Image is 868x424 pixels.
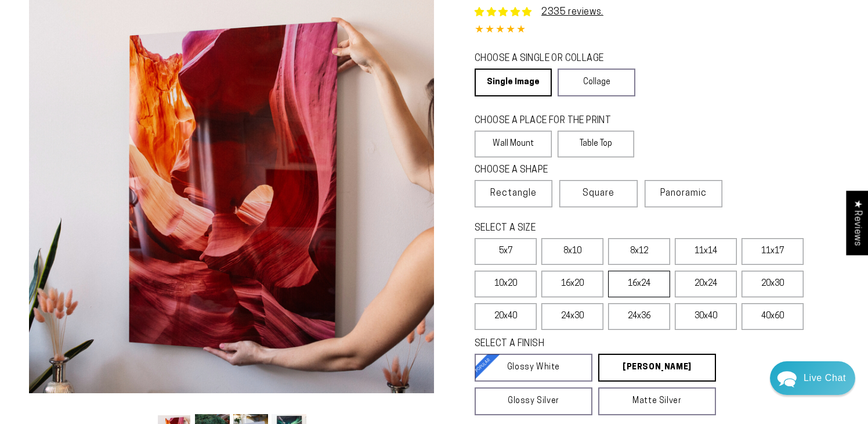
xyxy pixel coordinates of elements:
[475,387,592,415] a: Glossy Silver
[475,131,552,157] label: Wall Mount
[475,69,552,96] a: Single Image
[598,354,716,382] a: [PERSON_NAME]
[742,238,804,265] label: 11x17
[541,303,603,330] label: 24x30
[583,186,614,200] span: Square
[475,337,689,351] legend: SELECT A FINISH
[541,271,603,297] label: 16x20
[804,361,846,395] div: Contact Us Directly
[558,69,635,96] a: Collage
[558,131,635,157] label: Table Top
[475,52,624,66] legend: CHOOSE A SINGLE OR COLLAGE
[660,189,707,198] span: Panoramic
[770,361,855,395] div: Chat widget toggle
[475,114,624,128] legend: CHOOSE A PLACE FOR THE PRINT
[475,303,537,330] label: 20x40
[490,186,537,200] span: Rectangle
[541,238,603,265] label: 8x10
[608,271,670,297] label: 16x24
[675,303,737,330] label: 30x40
[475,222,689,235] legend: SELECT A SIZE
[608,238,670,265] label: 8x12
[475,238,537,265] label: 5x7
[742,303,804,330] label: 40x60
[846,191,868,255] div: Click to open Judge.me floating reviews tab
[475,354,592,382] a: Glossy White
[541,8,603,17] a: 2335 reviews.
[475,22,839,39] div: 4.85 out of 5.0 stars
[598,387,716,415] a: Matte Silver
[608,303,670,330] label: 24x36
[475,271,537,297] label: 10x20
[675,271,737,297] label: 20x24
[675,238,737,265] label: 11x14
[742,271,804,297] label: 20x30
[475,164,625,177] legend: CHOOSE A SHAPE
